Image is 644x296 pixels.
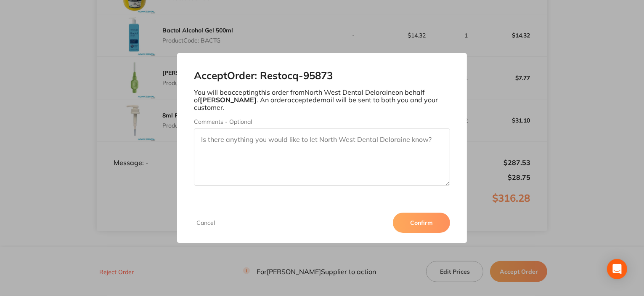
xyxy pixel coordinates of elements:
[194,88,450,112] p: You will be accepting this order from North West Dental Deloraine on behalf of . An order accepte...
[393,213,450,233] button: Confirm
[200,96,257,104] b: [PERSON_NAME]
[607,259,627,279] div: Open Intercom Messenger
[194,219,217,227] button: Cancel
[194,70,450,82] h2: Accept Order: Restocq- 95873
[194,118,450,125] label: Comments - Optional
